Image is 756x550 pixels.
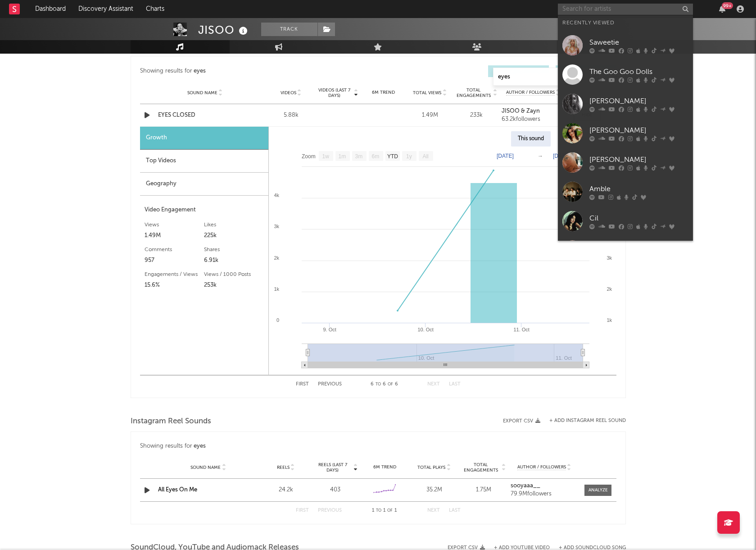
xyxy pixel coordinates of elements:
[263,486,308,495] div: 24.2k
[406,153,412,160] text: 1y
[140,150,268,173] div: Top Videos
[204,280,264,291] div: 253k
[277,465,290,470] span: Reels
[556,65,616,77] button: Official(0)
[376,382,381,386] span: to
[140,127,268,150] div: Growth
[296,508,309,513] button: First
[427,508,440,513] button: Next
[503,418,540,424] button: Export CSV
[318,508,342,513] button: Previous
[607,255,612,261] text: 3k
[502,116,564,123] div: 63.2k followers
[313,462,353,473] span: Reels (last 7 days)
[338,153,346,160] text: 1m
[296,382,309,387] button: First
[493,73,589,81] input: Search by song name or URL
[158,111,252,120] a: EYES CLOSED
[555,131,614,147] div: All sounds for song
[360,505,409,516] div: 1 1 1
[274,224,279,229] text: 3k
[502,108,540,114] strong: JISOO & Zayn
[558,4,693,15] input: Search for artists
[145,269,204,280] div: Engagements / Views
[427,382,440,387] button: Next
[417,465,445,470] span: Total Plays
[187,90,217,96] span: Sound Name
[387,509,393,513] span: of
[497,153,514,159] text: [DATE]
[204,230,264,241] div: 225k
[422,153,428,160] text: All
[589,96,688,106] div: [PERSON_NAME]
[270,111,312,120] div: 5.88k
[145,244,204,255] div: Comments
[322,153,329,160] text: 1w
[449,508,461,513] button: Last
[204,255,264,266] div: 6.91k
[204,269,264,280] div: Views / 1000 Posts
[722,2,733,9] div: 99 +
[558,206,693,236] a: Cil
[204,220,264,230] div: Likes
[513,327,529,332] text: 11. Oct
[140,65,378,77] div: Showing results for
[589,183,688,194] div: Amble
[558,177,693,206] a: Amble
[461,486,506,495] div: 1.75M
[318,382,342,387] button: Previous
[323,327,336,332] text: 9. Oct
[549,418,626,423] button: + Add Instagram Reel Sound
[511,483,578,489] a: sooyaaa__
[558,60,693,89] a: The Goo Goo Dolls
[274,286,279,292] text: 1k
[511,131,551,147] div: This sound
[194,441,206,452] div: eyes
[511,483,540,489] strong: sooyaaa__
[355,153,362,160] text: 3m
[198,23,250,37] div: JISOO
[607,317,612,323] text: 1k
[558,236,693,265] a: [PERSON_NAME]
[589,213,688,224] div: Cil
[412,486,457,495] div: 35.2M
[145,205,264,215] div: Video Engagement
[517,464,566,470] span: Author / Followers
[589,125,688,136] div: [PERSON_NAME]
[145,255,204,266] div: 957
[562,18,688,28] div: Recently Viewed
[540,418,626,423] div: + Add Instagram Reel Sound
[302,153,316,160] text: Zoom
[313,486,358,495] div: 403
[145,280,204,291] div: 15.6%
[558,119,693,148] a: [PERSON_NAME]
[274,255,279,261] text: 2k
[140,441,616,452] div: Showing results for
[488,65,549,77] button: UGC(6)
[371,153,379,160] text: 6m
[376,509,381,513] span: to
[281,90,296,96] span: Videos
[449,382,461,387] button: Last
[387,153,398,160] text: YTD
[502,108,564,115] a: JISOO & Zayn
[388,382,393,386] span: of
[145,220,204,230] div: Views
[511,491,578,497] div: 79.9M followers
[558,148,693,177] a: [PERSON_NAME]
[158,487,197,493] a: All Eyes On Me
[455,111,497,120] div: 233k
[190,465,221,470] span: Sound Name
[506,90,555,96] span: Author / Followers
[140,173,268,196] div: Geography
[204,244,264,255] div: Shares
[589,66,688,77] div: The Goo Goo Dolls
[194,66,206,77] div: eyes
[455,87,492,98] span: Total Engagements
[409,111,451,120] div: 1.49M
[261,23,317,36] button: Track
[362,464,407,471] div: 6M Trend
[538,153,543,159] text: →
[461,462,501,473] span: Total Engagements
